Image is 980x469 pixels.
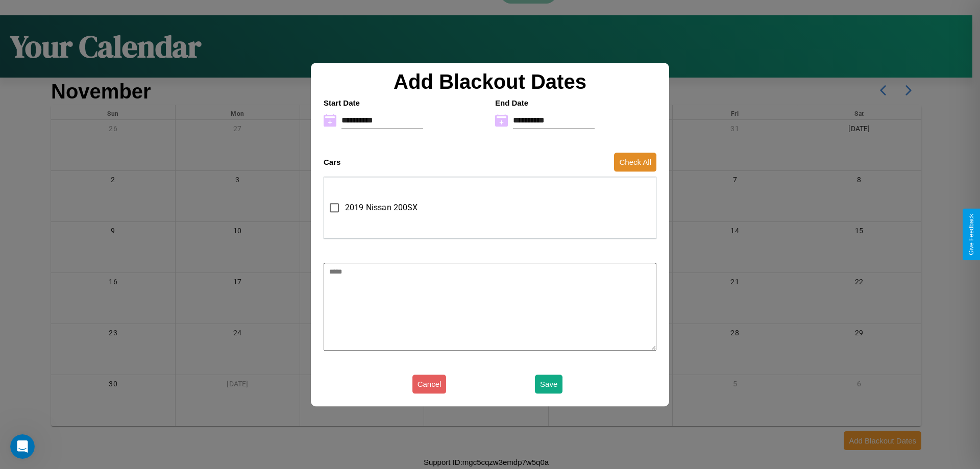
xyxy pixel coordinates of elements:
[324,98,485,107] h4: Start Date
[10,434,35,459] iframe: Intercom live chat
[412,375,447,393] button: Cancel
[535,375,562,393] button: Save
[345,202,418,214] span: 2019 Nissan 200SX
[318,70,661,93] h2: Add Blackout Dates
[614,153,656,171] button: Check All
[324,158,340,166] h4: Cars
[968,214,975,255] div: Give Feedback
[495,98,656,107] h4: End Date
